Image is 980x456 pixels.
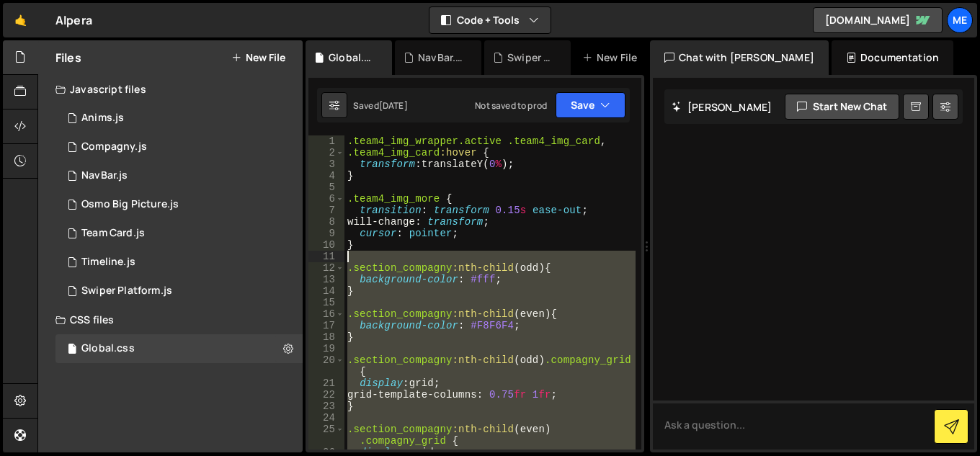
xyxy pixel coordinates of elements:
div: Global.css [81,342,135,355]
div: 12 [308,262,344,274]
h2: Files [55,50,81,66]
div: 24 [308,412,344,424]
div: Compagny.js [81,140,147,153]
div: NavBar.js [418,50,464,65]
div: Osmo Big Picture.js [81,198,179,211]
div: CSS files [38,305,303,334]
div: 21 [308,377,344,389]
div: 14 [308,285,344,297]
div: 3 [308,158,344,170]
div: Anims.js [81,112,124,125]
button: Code + Tools [429,7,551,33]
div: 16285/44842.js [55,190,303,219]
div: 13 [308,274,344,285]
div: 18 [308,331,344,343]
div: 16285/44894.js [55,104,303,133]
button: Save [556,92,625,118]
button: Start new chat [785,94,899,120]
div: 2 [308,147,344,158]
a: 🤙 [3,3,38,37]
div: Timeline.js [81,256,135,269]
h2: [PERSON_NAME] [672,100,772,114]
div: 16285/44080.js [55,133,303,161]
div: Swiper Platform.js [81,285,172,298]
div: 4 [308,170,344,182]
div: 9 [308,228,344,239]
div: 16285/43940.css [55,334,303,363]
div: NavBar.js [81,169,128,182]
div: 15 [308,297,344,308]
div: 17 [308,320,344,331]
div: 16285/43961.js [55,277,303,305]
div: Javascript files [38,75,303,104]
a: Me [947,7,973,33]
div: 1 [308,135,344,147]
div: Swiper Platform.js [507,50,553,65]
div: Saved [353,99,408,112]
div: Alpera [55,12,92,29]
div: 19 [308,343,344,354]
div: 25 [308,424,344,447]
div: 16285/44875.js [55,248,303,277]
div: Team Card.js [81,227,145,240]
div: 10 [308,239,344,251]
div: 22 [308,389,344,401]
div: [DATE] [379,99,408,112]
div: 5 [308,182,344,193]
div: New File [582,50,643,65]
div: 16 [308,308,344,320]
div: 16285/43939.js [55,219,303,248]
div: 11 [308,251,344,262]
div: Not saved to prod [475,99,547,112]
div: Documentation [832,40,953,75]
div: 16285/44885.js [55,161,303,190]
a: [DOMAIN_NAME] [813,7,943,33]
button: New File [231,52,285,63]
div: Chat with [PERSON_NAME] [650,40,829,75]
div: 7 [308,205,344,216]
div: 23 [308,401,344,412]
div: 8 [308,216,344,228]
div: 6 [308,193,344,205]
div: 20 [308,354,344,377]
div: Global.css [329,50,375,65]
